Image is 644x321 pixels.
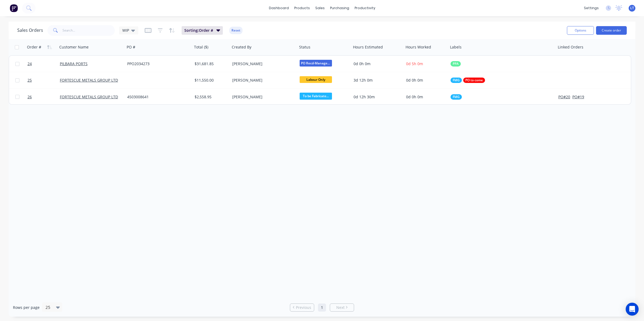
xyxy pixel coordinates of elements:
[630,6,634,11] span: LT
[288,303,356,312] ul: Pagination
[354,61,399,67] div: 0d 0h 0m
[300,76,332,83] span: Labour Only
[290,305,314,310] a: Previous page
[229,27,243,34] button: Reset
[451,94,462,100] button: FMG
[184,28,213,33] span: Sorting: Order #
[406,61,423,66] span: 0d 5h 0m
[292,4,313,12] div: products
[27,56,60,72] a: 24
[327,4,352,12] div: purchasing
[318,303,326,312] a: Page 1 is your current page
[17,28,43,33] h1: Sales Orders
[296,305,311,310] span: Previous
[127,44,135,50] div: PO #
[27,94,32,100] span: 26
[581,4,601,12] div: settings
[63,25,115,36] input: Search...
[451,61,461,67] button: PPA
[266,4,292,12] a: dashboard
[300,93,332,99] span: To be Fabricate...
[450,44,462,50] div: Labels
[596,26,627,35] button: Create order
[558,44,583,50] div: Linked Orders
[453,78,460,83] span: FMG
[330,305,354,310] a: Next page
[558,94,570,100] button: PO#20
[122,27,129,33] span: WIP
[572,94,584,100] button: PO#19
[59,44,89,50] div: Customer Name
[60,94,118,99] a: FORTESCUE METALS GROUP LTD
[232,78,292,83] div: [PERSON_NAME]
[300,60,332,67] span: PO Recd-Manager...
[10,4,18,12] img: Factory
[453,94,460,100] span: FMG
[195,61,226,67] div: $31,681.85
[27,89,60,105] a: 26
[194,44,208,50] div: Total ($)
[60,78,118,83] a: FORTESCUE METALS GROUP LTD
[27,78,32,83] span: 25
[336,305,345,310] span: Next
[195,78,226,83] div: $11,550.00
[13,305,40,310] span: Rows per page
[27,44,41,50] div: Order #
[299,44,310,50] div: Status
[406,78,423,83] span: 0d 0h 0m
[232,44,251,50] div: Created By
[465,78,483,83] span: PO to come
[354,78,399,83] div: 3d 12h 0m
[352,4,378,12] div: productivity
[626,303,639,316] div: Open Intercom Messenger
[406,94,423,99] span: 0d 0h 0m
[127,94,187,100] div: 4503008641
[354,94,399,100] div: 0d 12h 30m
[182,26,223,35] button: Sorting:Order #
[313,4,327,12] div: sales
[353,44,383,50] div: Hours Estimated
[232,61,292,67] div: [PERSON_NAME]
[27,72,60,88] a: 25
[60,61,88,66] a: PILBARA PORTS
[195,94,226,100] div: $2,558.95
[567,26,594,35] button: Options
[406,44,431,50] div: Hours Worked
[127,61,187,67] div: PPO2034273
[451,78,485,83] button: FMGPO to come
[232,94,292,100] div: [PERSON_NAME]
[27,61,32,67] span: 24
[453,61,459,67] span: PPA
